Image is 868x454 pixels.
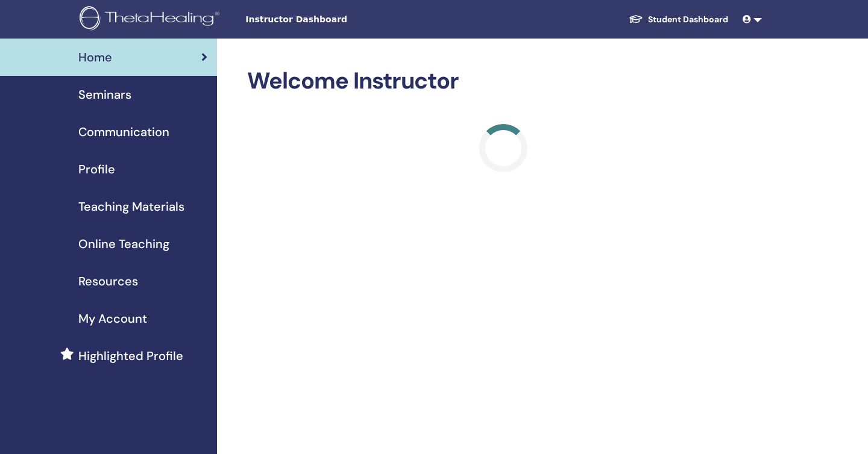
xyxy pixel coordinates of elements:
[78,123,169,141] span: Communication
[247,67,759,95] h2: Welcome Instructor
[629,14,643,24] img: graduation-cap-white.svg
[78,347,183,365] span: Highlighted Profile
[78,86,131,104] span: Seminars
[78,235,169,253] span: Online Teaching
[78,48,112,66] span: Home
[78,272,138,290] span: Resources
[245,13,426,26] span: Instructor Dashboard
[78,197,184,216] span: Teaching Materials
[619,8,738,31] a: Student Dashboard
[78,309,147,328] span: My Account
[80,6,224,33] img: logo.png
[78,160,115,178] span: Profile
